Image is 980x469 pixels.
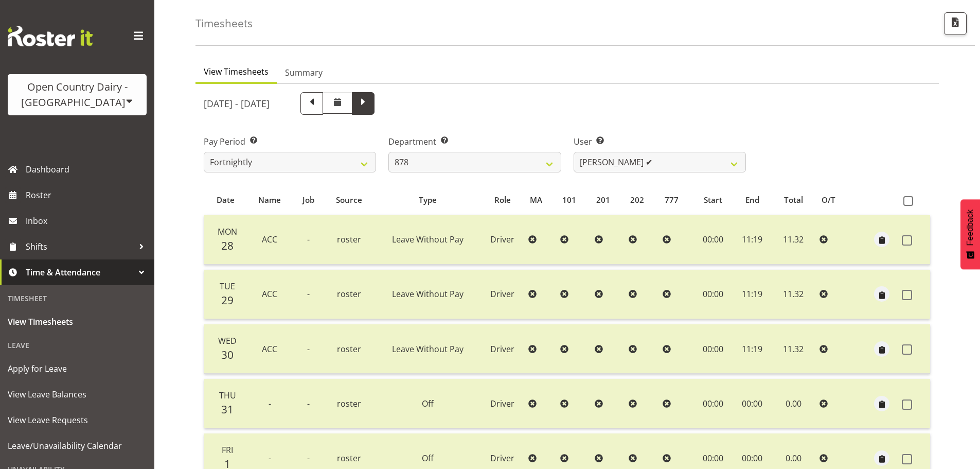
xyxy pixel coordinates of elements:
[944,12,967,35] button: Export CSV
[204,98,270,109] h5: [DATE] - [DATE]
[269,453,271,464] span: -
[772,324,815,374] td: 11.32
[3,356,152,381] a: Apply for Leave
[221,402,234,416] span: 31
[337,398,361,409] span: roster
[375,215,481,265] td: Leave Without Pay
[966,210,975,246] span: Feedback
[307,453,310,464] span: -
[733,324,772,374] td: 11:19
[258,194,281,206] span: Name
[8,412,147,428] span: View Leave Requests
[8,438,147,454] span: Leave/Unavailability Calendar
[772,270,815,319] td: 11.32
[220,281,235,292] span: Tue
[302,194,314,206] span: Job
[693,215,733,265] td: 00:00
[8,314,147,329] span: View Timesheets
[630,194,644,206] span: 202
[490,234,514,245] span: Driver
[733,215,772,265] td: 11:19
[337,288,361,300] span: roster
[26,187,149,203] span: Roster
[530,194,542,206] span: MA
[222,444,233,456] span: Fri
[375,324,481,374] td: Leave Without Pay
[388,135,561,148] label: Department
[204,135,376,148] label: Pay Period
[733,270,772,319] td: 11:19
[285,66,323,79] span: Summary
[221,293,234,307] span: 29
[419,194,437,206] span: Type
[218,226,237,237] span: Mon
[693,324,733,374] td: 00:00
[772,215,815,265] td: 11.32
[745,194,759,206] span: End
[494,194,511,206] span: Role
[337,453,361,464] span: roster
[693,270,733,319] td: 00:00
[8,361,147,376] span: Apply for Leave
[772,379,815,428] td: 0.00
[307,288,310,300] span: -
[8,26,93,46] img: Rosterit website logo
[195,18,253,29] h4: Timesheets
[704,194,722,206] span: Start
[219,390,236,401] span: Thu
[18,79,136,110] div: Open Country Dairy - [GEOGRAPHIC_DATA]
[337,343,361,355] span: roster
[960,199,980,269] button: Feedback - Show survey
[307,398,310,409] span: -
[784,194,803,206] span: Total
[218,335,237,346] span: Wed
[26,239,134,254] span: Shifts
[693,379,733,428] td: 00:00
[269,398,271,409] span: -
[3,433,152,459] a: Leave/Unavailability Calendar
[217,194,235,206] span: Date
[3,309,152,335] a: View Timesheets
[490,453,514,464] span: Driver
[307,234,310,245] span: -
[307,343,310,355] span: -
[562,194,576,206] span: 101
[574,135,746,148] label: User
[3,407,152,433] a: View Leave Requests
[204,65,269,78] span: View Timesheets
[375,270,481,319] td: Leave Without Pay
[596,194,610,206] span: 201
[26,213,149,229] span: Inbox
[262,234,277,245] span: ACC
[822,194,835,206] span: O/T
[3,288,152,309] div: Timesheet
[262,288,277,300] span: ACC
[26,265,134,280] span: Time & Attendance
[3,335,152,356] div: Leave
[337,234,361,245] span: roster
[8,387,147,402] span: View Leave Balances
[221,348,234,362] span: 30
[26,162,149,177] span: Dashboard
[3,381,152,407] a: View Leave Balances
[221,238,234,253] span: 28
[490,343,514,355] span: Driver
[490,398,514,409] span: Driver
[490,288,514,300] span: Driver
[336,194,362,206] span: Source
[375,379,481,428] td: Off
[665,194,679,206] span: 777
[733,379,772,428] td: 00:00
[262,343,277,355] span: ACC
